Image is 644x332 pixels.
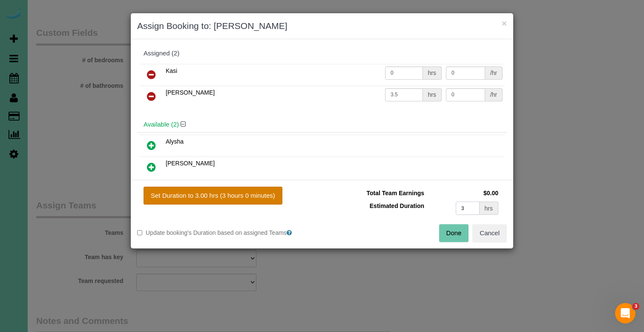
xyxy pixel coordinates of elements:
[137,20,507,32] h3: Assign Booking to: [PERSON_NAME]
[423,66,442,80] div: hrs
[166,160,215,167] span: [PERSON_NAME]
[485,88,503,101] div: /hr
[502,19,507,28] button: ×
[423,88,442,101] div: hrs
[472,224,507,242] button: Cancel
[426,187,500,199] td: $0.00
[166,89,215,96] span: [PERSON_NAME]
[480,202,498,215] div: hrs
[144,187,282,205] button: Set Duration to 3.00 hrs (3 hours 0 minutes)
[439,224,469,242] button: Done
[166,138,184,145] span: Alysha
[370,202,424,209] span: Estimated Duration
[144,121,500,128] h4: Available (2)
[144,50,500,57] div: Assigned (2)
[166,67,177,74] span: Kasi
[137,228,316,237] label: Update booking's Duration based on assigned Teams
[485,66,503,80] div: /hr
[137,230,142,235] input: Update booking's Duration based on assigned Teams
[328,187,426,199] td: Total Team Earnings
[632,303,639,310] span: 3
[615,303,635,323] iframe: Intercom live chat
